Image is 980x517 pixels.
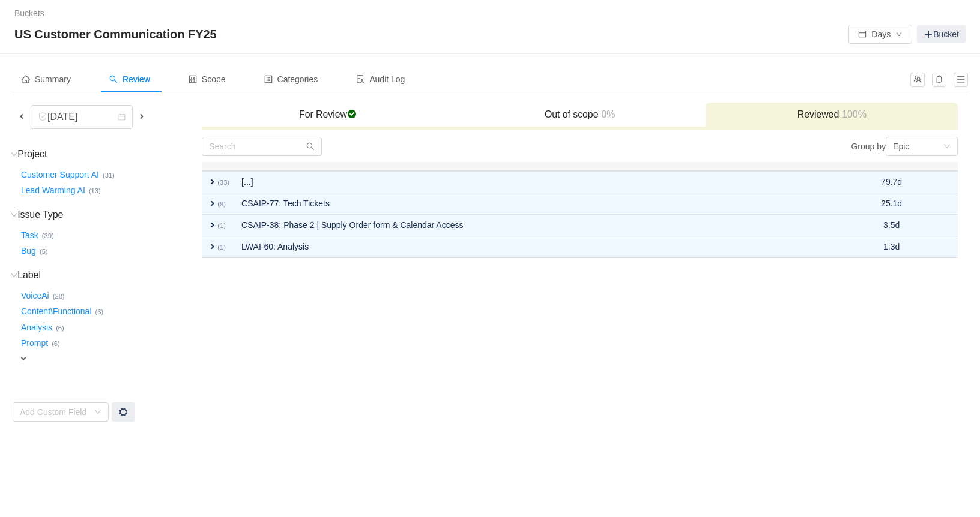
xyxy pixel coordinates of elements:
[217,200,226,208] small: (9)
[19,165,103,184] button: Customer Support AI
[19,242,40,261] button: Bug
[95,308,104,315] small: (6)
[306,142,315,151] i: icon: search
[875,171,908,193] td: 79.7d
[38,112,47,121] i: icon: safety
[109,74,150,84] span: Review
[848,25,912,44] button: icon: calendarDaysicon: down
[598,109,615,119] span: 0%
[217,179,229,186] small: (33)
[19,181,89,200] button: Lead Warming AI
[19,286,53,305] button: VoiceAi
[347,109,357,119] span: checked
[56,324,64,332] small: (6)
[208,177,217,187] span: expand
[19,318,56,337] button: Analysis
[202,137,322,156] input: Search
[53,293,65,300] small: (28)
[189,75,197,83] i: icon: control
[954,73,968,87] button: icon: menu
[235,193,844,215] td: CSAIP-77: Tech Tickets
[19,302,95,321] button: Content\Functional
[217,222,226,229] small: (1)
[42,232,54,239] small: (39)
[103,172,115,179] small: (31)
[932,73,946,87] button: icon: bell
[580,137,958,156] div: Group by
[875,215,908,236] td: 3.5d
[356,75,364,83] i: icon: audit
[19,209,201,221] h3: Issue Type
[11,272,17,279] i: icon: down
[22,74,71,84] span: Summary
[875,236,908,258] td: 1.3d
[94,408,101,417] i: icon: down
[19,269,201,281] h3: Label
[217,244,226,251] small: (1)
[14,8,44,18] a: Buckets
[893,137,909,155] div: Epic
[19,148,201,160] h3: Project
[264,75,273,83] i: icon: profile
[917,25,966,43] a: Bucket
[11,151,17,158] i: icon: down
[109,75,118,83] i: icon: search
[460,109,700,121] h3: Out of scope
[943,143,951,151] i: icon: down
[19,354,28,363] span: expand
[208,242,217,251] span: expand
[208,109,448,121] h3: For Review
[189,74,226,84] span: Scope
[208,220,217,230] span: expand
[839,109,867,119] span: 100%
[89,187,101,194] small: (13)
[22,75,30,83] i: icon: home
[118,113,126,122] i: icon: calendar
[14,25,224,44] span: US Customer Communication FY25
[38,106,89,128] div: [DATE]
[712,109,952,121] h3: Reviewed
[235,215,844,236] td: CSAIP-38: Phase 2 | Supply Order form & Calendar Access
[235,171,844,193] td: [...]
[52,340,60,347] small: (6)
[356,74,405,84] span: Audit Log
[910,73,925,87] button: icon: team
[208,199,217,208] span: expand
[40,248,48,255] small: (5)
[264,74,318,84] span: Categories
[19,334,52,353] button: Prompt
[11,212,17,218] i: icon: down
[875,193,908,215] td: 25.1d
[235,236,844,258] td: LWAI-60: Analysis
[20,406,88,418] div: Add Custom Field
[19,226,42,245] button: Task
